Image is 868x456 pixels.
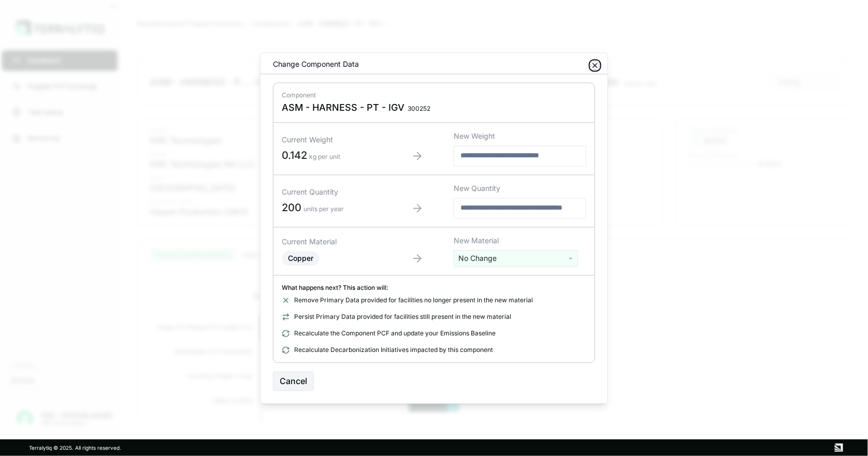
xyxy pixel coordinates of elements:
[282,284,586,292] div: What happens next? This action will:
[458,253,497,263] span: No Change
[282,202,301,214] span: 200
[408,105,430,113] span: 300252
[309,153,340,161] span: kg per unit
[454,250,578,267] button: No Change
[282,187,381,198] div: Current Quantity
[282,150,307,162] span: 0.142
[282,237,381,247] div: Current Material
[282,296,586,304] div: Remove Primary Data provided for facilities no longer present in the new material
[273,371,314,391] button: Cancel
[282,313,586,321] div: Persist Primary Data provided for facilities still present in the new material
[265,59,359,69] div: Change Component Data
[282,135,381,145] div: Current Weight
[282,329,586,337] div: Recalculate the Component PCF and update your Emissions Baseline
[282,101,404,114] span: ASM - HARNESS - PT - IGV
[454,183,586,194] div: New Quantity
[282,346,586,354] div: Recalculate Decarbonization Initiatives impacted by this component
[282,91,586,99] div: Component
[288,254,313,262] span: Copper
[303,205,344,213] span: units per year
[454,236,586,246] div: New Material
[454,131,586,141] div: New Weight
